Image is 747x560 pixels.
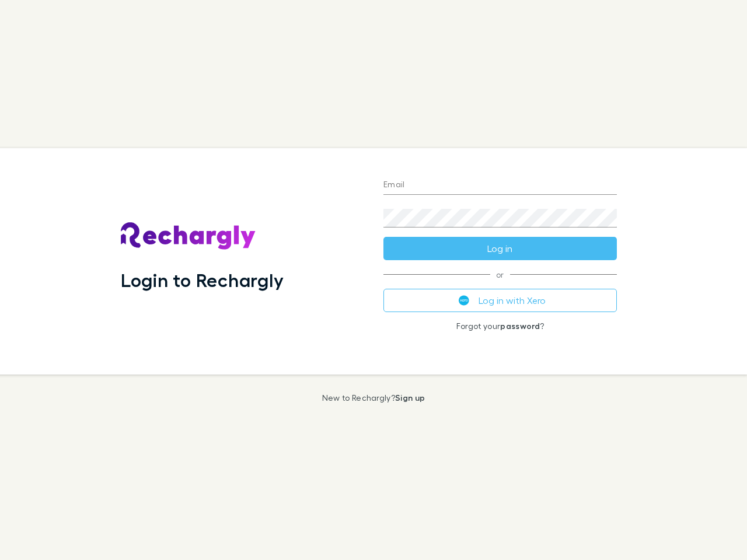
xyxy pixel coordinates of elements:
p: Forgot your ? [383,321,617,331]
img: Xero's logo [459,295,469,306]
button: Log in [383,237,617,260]
a: Sign up [395,393,425,402]
p: New to Rechargly? [322,393,425,402]
a: password [500,321,540,331]
button: Log in with Xero [383,289,617,312]
span: or [383,274,617,275]
h1: Login to Rechargly [121,269,284,291]
img: Rechargly's Logo [121,222,256,250]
